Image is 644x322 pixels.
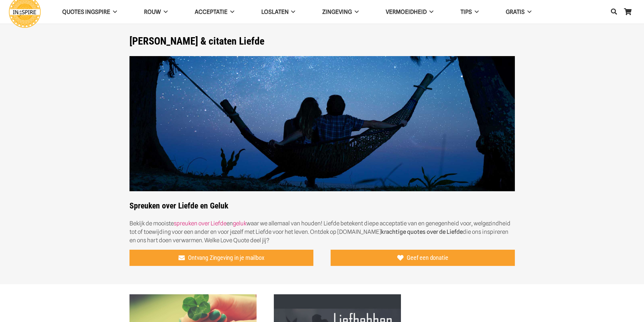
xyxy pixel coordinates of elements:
[261,8,289,15] span: Loslaten
[233,220,246,227] a: geluk
[129,56,515,211] strong: Spreuken over Liefde en Geluk
[49,3,130,21] a: QUOTES INGSPIRE
[386,8,427,15] span: VERMOEIDHEID
[129,295,257,302] a: Kon je geluk maar cadeau geven
[181,3,248,21] a: Acceptatie
[274,295,401,302] a: Citaat: Liefhebben is het leggen van ons geluk in het geluk van een ander
[195,8,228,15] span: Acceptatie
[129,219,515,245] p: Bekijk de mooiste en waar we allemaal van houden! Liefde betekent diepe acceptatie van en genegen...
[322,8,352,15] span: Zingeving
[309,3,372,21] a: Zingeving
[506,8,525,15] span: GRATIS
[174,220,226,227] a: spreuken over Liefde
[129,56,515,192] img: Prachtige spreuken over de Liefde - www.ingspire.nl
[372,3,447,21] a: VERMOEIDHEID
[460,8,472,15] span: TIPS
[130,3,181,21] a: ROUW
[62,8,110,15] span: QUOTES INGSPIRE
[381,228,463,235] strong: krachtige quotes over de Liefde
[331,250,515,266] a: Geef een donatie
[188,254,264,262] span: Ontvang Zingeving in je mailbox
[144,8,161,15] span: ROUW
[492,3,545,21] a: GRATIS
[607,4,621,20] a: Zoeken
[129,35,515,47] h1: [PERSON_NAME] & citaten Liefde
[248,3,309,21] a: Loslaten
[407,254,448,262] span: Geef een donatie
[447,3,492,21] a: TIPS
[129,250,314,266] a: Ontvang Zingeving in je mailbox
